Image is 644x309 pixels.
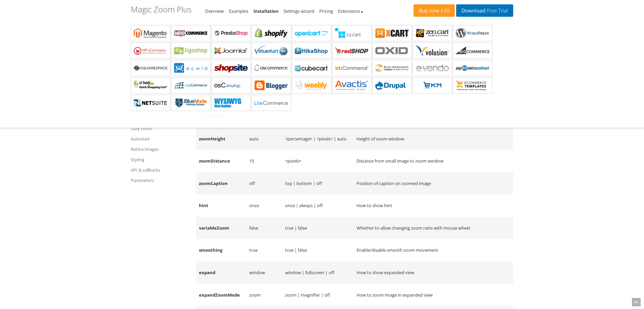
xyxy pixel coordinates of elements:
a: Pricing [319,8,333,14]
td: expand [196,261,247,284]
b: Magic Zoom Plus for BlueVoda [174,98,208,108]
b: Magic Zoom Plus for Jigoshop [174,46,208,56]
a: Magic Zoom Plus for CS-Cart [332,25,372,41]
td: once [247,194,282,217]
b: Magic Zoom Plus for HikaShop [295,46,328,56]
b: Magic Zoom Plus for ShopSite [214,63,248,73]
a: Magic Zoom Plus for PrestaShop [211,25,251,41]
a: Magic Zoom Plus for Zen Cart [413,25,452,41]
a: Magic Zoom Plus for LiteCommerce [252,95,291,111]
td: true | false [282,217,354,239]
td: Height of zoom window [354,128,513,150]
a: Magic Zoom Plus for osCommerce [252,60,291,76]
b: Magic Zoom Plus for WYSIWYG [214,98,248,108]
a: Magic Zoom Plus for Blogger [252,77,291,94]
b: Magic Zoom Plus for osCMax [214,80,248,90]
b: Magic Zoom Plus for Magento [134,28,167,38]
td: <percentage> | <pixels> | auto [282,128,354,150]
td: true [247,239,282,261]
b: Magic Zoom Plus for LiteCommerce [255,98,288,108]
td: Position of caption on zoomed image [354,172,513,195]
b: Magic Zoom Plus for Zen Cart [416,28,449,38]
a: Magic Zoom Plus for Bigcommerce [453,43,492,59]
b: Magic Zoom Plus for Joomla [214,46,248,56]
b: Magic Zoom Plus for VirtueMart [255,46,288,56]
b: Magic Zoom Plus for NetSuite [134,98,167,108]
a: Lazy zoom [131,124,188,132]
span: Free Trial [485,8,508,13]
td: window | fullscreen | off [282,261,354,284]
b: Magic Zoom Plus for Miva Merchant [375,63,409,73]
b: Magic Zoom Plus for WooCommerce [174,28,208,38]
td: 15 [247,150,282,172]
a: Retina images [131,145,188,153]
a: Magic Zoom Plus for xt:Commerce [332,60,372,76]
a: Magic Zoom Plus for ecommerce Templates [453,77,492,94]
b: Magic Zoom Plus for OXID [375,46,409,56]
td: zoom | magnifier | off [282,284,354,306]
b: Magic Zoom Plus for ECWID [174,63,208,73]
a: Examples [229,8,248,14]
td: <pixels> [282,150,354,172]
a: Magic Zoom Plus for BlueVoda [171,95,211,111]
td: top | bottom | off [282,172,354,195]
td: zoomHeight [196,128,247,150]
td: variableZoom [196,217,247,239]
a: Extensions [338,8,363,14]
b: Magic Zoom Plus for Avactis [335,80,369,90]
a: Magic Zoom Plus for Magento [131,25,170,41]
b: Magic Zoom Plus for OpenCart [295,28,328,38]
td: true | false [282,239,354,261]
b: Magic Zoom Plus for CS-Cart [335,28,369,38]
b: Magic Zoom Plus for Shopify [255,28,288,38]
a: Magic Zoom Plus for AspDotNetStorefront [453,60,492,76]
a: Magic Zoom Plus for WP e-Commerce [131,43,170,59]
b: Magic Zoom Plus for CubeCart [295,63,328,73]
b: Magic Zoom Plus for xt:Commerce [335,63,369,73]
td: hint [196,194,247,217]
td: once | always | off [282,194,354,217]
b: Magic Zoom Plus for e-vendo [416,63,449,73]
h1: Magic Zoom Plus [131,5,192,14]
b: Magic Zoom Plus for X-Cart [375,28,409,38]
a: Magic Zoom Plus for Weebly [292,77,331,94]
b: Magic Zoom Plus for Drupal [375,80,409,90]
span: £49 [439,8,449,13]
b: Magic Zoom Plus for redSHOP [335,46,369,56]
b: Magic Zoom Plus for GoDaddy Shopping Cart [134,80,167,90]
a: Magic Zoom Plus for EKM [413,77,452,94]
b: Magic Zoom Plus for nopCommerce [174,80,208,90]
a: Magic Zoom Plus for WordPress [453,25,492,41]
b: Magic Zoom Plus for Volusion [416,46,449,56]
td: zoomCaption [196,172,247,195]
td: auto [247,128,282,150]
a: Overview [205,8,224,14]
a: Magic Zoom Plus for Shopify [252,25,291,41]
a: Styling [131,156,188,164]
a: Magic Zoom Plus for Miva Merchant [372,60,412,76]
a: Settings wizard [283,8,314,14]
a: Magic Zoom Plus for CubeCart [292,60,331,76]
a: Magic Zoom Plus for Joomla [211,43,251,59]
td: How to show expanded view [354,261,513,284]
a: Magic Zoom Plus for ECWID [171,60,211,76]
a: Magic Zoom Plus for ShopSite [211,60,251,76]
a: Magic Zoom Plus for OXID [372,43,412,59]
b: Magic Zoom Plus for AspDotNetStorefront [456,63,489,73]
b: Magic Zoom Plus for ecommerce Templates [456,80,489,90]
a: Magic Zoom Plus for Jigoshop [171,43,211,59]
a: Magic Zoom Plus for Volusion [413,43,452,59]
td: How to zoom image in expanded view [354,284,513,306]
b: Magic Zoom Plus for Blogger [255,80,288,90]
td: off [247,172,282,195]
a: Magic Zoom Plus for Drupal [372,77,412,94]
b: Magic Zoom Plus for Weebly [295,80,328,90]
a: Magic Zoom Plus for osCMax [211,77,251,94]
td: window [247,261,282,284]
a: API & callbacks [131,166,188,174]
b: Magic Zoom Plus for WordPress [456,28,489,38]
a: Magic Zoom Plus for NetSuite [131,95,170,111]
b: Magic Zoom Plus for WP e-Commerce [134,46,167,56]
a: Magic Zoom Plus for HikaShop [292,43,331,59]
td: How to show hint [354,194,513,217]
